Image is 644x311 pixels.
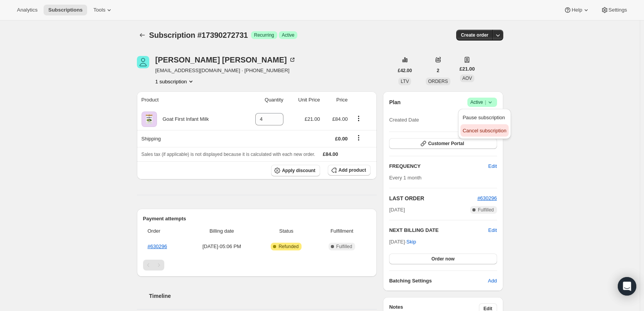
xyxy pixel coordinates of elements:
[389,138,497,149] button: Customer Portal
[596,5,632,15] button: Settings
[17,7,37,13] span: Analytics
[484,160,501,172] button: Edit
[137,56,149,68] span: Mohammed Farhed
[389,254,497,264] button: Order now
[336,243,352,250] span: Fulfilled
[157,115,209,123] div: Goat First Infant Milk
[143,223,187,240] th: Order
[137,91,240,108] th: Product
[428,140,464,147] span: Customer Portal
[389,175,421,181] span: Every 1 month
[322,91,350,108] th: Price
[282,167,315,174] span: Apply discount
[389,239,416,245] span: [DATE] ·
[48,7,83,13] span: Subscriptions
[143,215,371,223] h2: Payment attempts
[401,79,409,84] span: LTV
[352,134,365,142] button: Shipping actions
[389,277,488,285] h6: Batching Settings
[339,167,366,173] span: Add product
[12,5,42,15] button: Analytics
[398,68,412,74] span: £42.00
[389,98,401,106] h2: Plan
[432,65,444,76] button: 2
[483,275,501,287] button: Add
[456,30,493,41] button: Create order
[477,194,497,202] button: #630296
[149,31,248,39] span: Subscription #17390272731
[278,243,298,250] span: Refunded
[389,206,405,214] span: [DATE]
[460,124,509,137] button: Cancel subscription
[406,238,416,246] span: Skip
[305,116,320,122] span: £21.00
[488,226,497,234] button: Edit
[93,7,105,13] span: Tools
[142,152,315,157] span: Sales tax (if applicable) is not displayed because it is calculated with each new order.
[485,99,486,105] span: |
[335,136,348,142] span: £0.00
[44,5,87,15] button: Subscriptions
[460,65,475,73] span: £21.00
[432,256,455,262] span: Order now
[572,7,582,13] span: Help
[137,30,148,41] button: Subscriptions
[352,114,365,123] button: Product actions
[332,116,348,122] span: £84.00
[323,151,338,157] span: £84.00
[271,165,320,176] button: Apply discount
[142,112,157,127] img: product img
[618,277,636,296] div: Open Intercom Messenger
[463,128,506,134] span: Cancel subscription
[460,111,509,123] button: Pause subscription
[286,91,322,108] th: Unit Price
[402,236,421,248] button: Skip
[328,165,371,176] button: Add product
[189,227,255,235] span: Billing date
[389,226,488,234] h2: NEXT BILLING DATE
[318,227,366,235] span: Fulfillment
[143,260,371,270] nav: Pagination
[155,67,296,74] span: [EMAIL_ADDRESS][DOMAIN_NAME] · [PHONE_NUMBER]
[240,91,286,108] th: Quantity
[461,32,488,38] span: Create order
[282,32,295,38] span: Active
[488,277,497,285] span: Add
[89,5,118,15] button: Tools
[389,194,477,202] h2: LAST ORDER
[559,5,594,15] button: Help
[189,243,255,250] span: [DATE] · 05:06 PM
[488,162,497,170] span: Edit
[155,78,195,85] button: Product actions
[428,79,448,84] span: ORDERS
[254,32,274,38] span: Recurring
[389,116,419,124] span: Created Date
[478,207,494,213] span: Fulfilled
[470,98,494,106] span: Active
[155,56,296,64] div: [PERSON_NAME] [PERSON_NAME]
[260,227,313,235] span: Status
[437,68,440,74] span: 2
[149,292,377,300] h2: Timeline
[148,243,167,249] a: #630296
[137,130,240,147] th: Shipping
[609,7,627,13] span: Settings
[389,162,488,170] h2: FREQUENCY
[462,76,472,81] span: AOV
[463,115,505,120] span: Pause subscription
[393,65,417,76] button: £42.00
[477,195,497,201] a: #630296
